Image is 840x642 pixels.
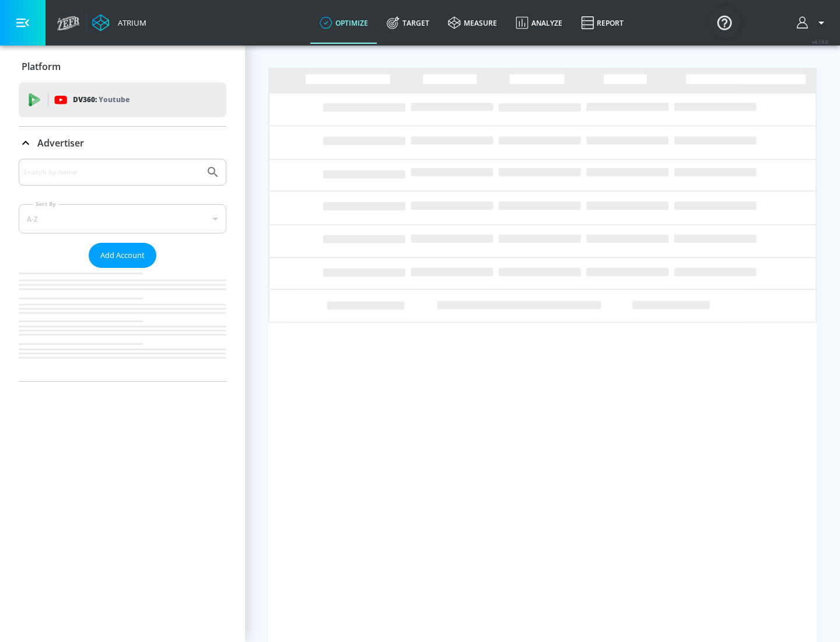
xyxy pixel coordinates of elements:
button: Add Account [89,243,156,268]
nav: list of Advertiser [19,268,226,381]
a: optimize [310,2,377,44]
input: Search by name [23,165,200,180]
div: Atrium [113,18,146,28]
p: Platform [22,60,61,73]
p: Advertiser [37,137,84,149]
div: A-Z [19,204,226,233]
a: Target [377,2,439,44]
div: Advertiser [19,159,226,381]
a: measure [439,2,506,44]
span: Add Account [100,249,145,262]
button: Open Resource Center [708,6,741,39]
a: Analyze [506,2,572,44]
p: Youtube [99,93,129,106]
div: Platform [19,50,226,83]
div: Advertiser [19,127,226,159]
p: DV360: [73,93,129,106]
a: Report [572,2,633,44]
label: Sort By [33,200,58,208]
div: DV360: Youtube [19,82,226,117]
a: Atrium [92,14,146,32]
span: v 4.19.0 [812,39,828,45]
